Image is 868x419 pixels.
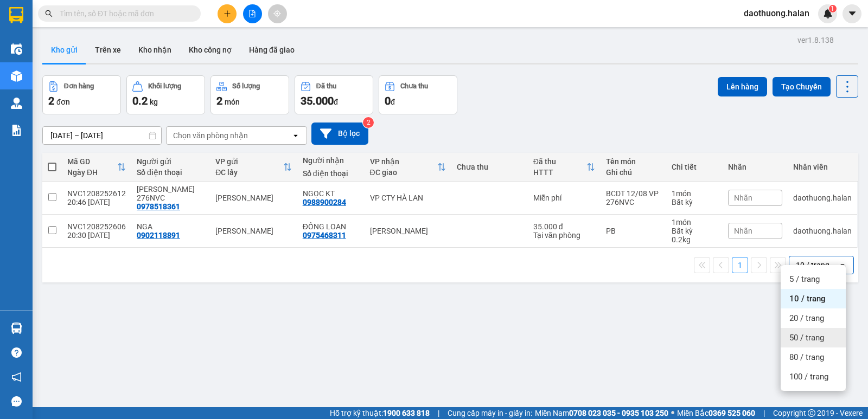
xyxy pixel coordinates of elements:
[67,222,126,231] div: NVC1208252606
[11,372,22,382] span: notification
[248,10,256,17] span: file-add
[45,10,53,17] span: search
[48,94,54,107] span: 2
[363,117,374,128] sup: 2
[533,168,586,177] div: HTTT
[789,293,826,304] span: 10 / trang
[11,323,22,334] img: warehouse-icon
[86,37,130,63] button: Trên xe
[11,396,22,407] span: message
[383,409,430,417] strong: 1900 633 818
[709,409,755,417] strong: 0369 525 060
[215,168,283,177] div: ĐC lấy
[210,75,289,114] button: Số lượng2món
[533,157,586,166] div: Đã thu
[379,75,457,114] button: Chưa thu0đ
[847,9,857,18] span: caret-down
[789,313,824,324] span: 20 / trang
[303,231,346,240] div: 0975468311
[67,168,117,177] div: Ngày ĐH
[457,163,522,171] div: Chưa thu
[732,257,748,273] button: 1
[672,198,717,207] div: Bất kỳ
[606,227,661,235] div: PB
[385,94,391,107] span: 0
[224,10,231,17] span: plus
[273,10,281,17] span: aim
[843,4,861,23] button: caret-down
[268,4,287,23] button: aim
[64,82,94,90] div: Đơn hàng
[334,98,338,106] span: đ
[370,157,437,166] div: VP nhận
[365,153,451,182] th: Toggle SortBy
[303,222,359,231] div: ĐỒNG LOAN
[132,94,148,107] span: 0.2
[569,409,668,417] strong: 0708 023 035 - 0935 103 250
[316,82,336,90] div: Đã thu
[295,75,373,114] button: Đã thu35.000đ
[303,169,359,178] div: Số điện thoại
[240,37,303,63] button: Hàng đã giao
[67,198,126,207] div: 20:46 [DATE]
[797,34,834,46] div: ver 1.8.138
[137,231,180,240] div: 0902118891
[216,94,222,107] span: 2
[218,4,237,23] button: plus
[535,407,668,419] span: Miền Nam
[370,227,446,235] div: [PERSON_NAME]
[225,98,240,106] span: món
[60,8,188,20] input: Tìm tên, số ĐT hoặc mã đơn
[173,130,248,141] div: Chọn văn phòng nhận
[150,98,158,106] span: kg
[735,7,818,20] span: daothuong.halan
[137,222,205,231] div: NGA
[728,163,782,171] div: Nhãn
[448,407,532,419] span: Cung cấp máy in - giấy in:
[789,352,824,363] span: 80 / trang
[808,409,815,417] span: copyright
[11,125,22,136] img: solution-icon
[232,82,260,90] div: Số lượng
[672,189,717,198] div: 1 món
[606,168,661,177] div: Ghi chú
[677,407,755,419] span: Miền Bắc
[370,194,446,202] div: VP CTY HÀ LAN
[137,202,180,211] div: 0978518361
[823,9,833,18] img: icon-new-feature
[180,37,240,63] button: Kho công nợ
[303,156,359,165] div: Người nhận
[831,5,834,12] span: 1
[62,153,131,182] th: Toggle SortBy
[671,411,674,415] span: ⚪️
[789,371,828,382] span: 100 / trang
[773,77,831,96] button: Tạo Chuyến
[533,194,595,202] div: Miễn phí
[11,70,22,82] img: warehouse-icon
[137,168,205,177] div: Số điện thoại
[789,274,820,285] span: 5 / trang
[672,227,717,235] div: Bất kỳ
[148,82,181,90] div: Khối lượng
[330,407,430,419] span: Hỗ trợ kỹ thuật:
[533,231,595,240] div: Tại văn phòng
[137,157,205,166] div: Người gửi
[67,231,126,240] div: 20:30 [DATE]
[67,189,126,198] div: NVC1208252612
[734,227,752,235] span: Nhãn
[215,194,291,202] div: [PERSON_NAME]
[67,157,117,166] div: Mã GD
[42,37,86,63] button: Kho gửi
[793,227,852,235] div: daothuong.halan
[303,198,346,207] div: 0988900284
[391,98,395,106] span: đ
[672,163,717,171] div: Chi tiết
[210,153,297,182] th: Toggle SortBy
[796,260,829,270] div: 10 / trang
[56,98,70,106] span: đơn
[838,261,847,269] svg: open
[42,75,121,114] button: Đơn hàng2đơn
[137,185,205,202] div: HƯƠNG 276NVC
[528,153,601,182] th: Toggle SortBy
[301,94,334,107] span: 35.000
